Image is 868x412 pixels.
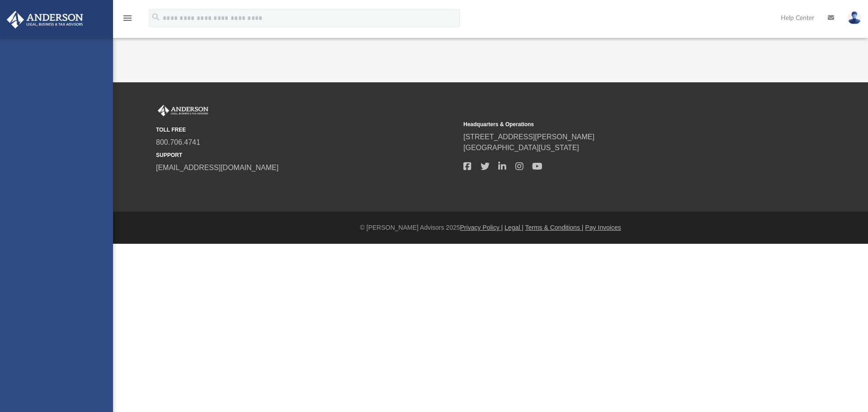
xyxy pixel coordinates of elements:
img: Anderson Advisors Platinum Portal [156,105,210,117]
a: Pay Invoices [585,224,621,231]
a: Terms & Conditions | [525,224,584,231]
a: [GEOGRAPHIC_DATA][US_STATE] [463,144,579,152]
i: search [151,12,161,22]
a: [EMAIL_ADDRESS][DOMAIN_NAME] [156,164,278,171]
a: menu [122,17,133,24]
img: Anderson Advisors Platinum Portal [4,11,86,28]
small: TOLL FREE [156,126,457,134]
a: [STREET_ADDRESS][PERSON_NAME] [463,133,594,141]
a: 800.706.4741 [156,138,200,146]
i: menu [122,13,133,24]
small: SUPPORT [156,151,457,159]
div: © [PERSON_NAME] Advisors 2025 [113,223,868,232]
img: User Pic [848,11,861,24]
small: Headquarters & Operations [463,120,764,128]
a: Legal | [505,224,524,231]
a: Privacy Policy | [460,224,503,231]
